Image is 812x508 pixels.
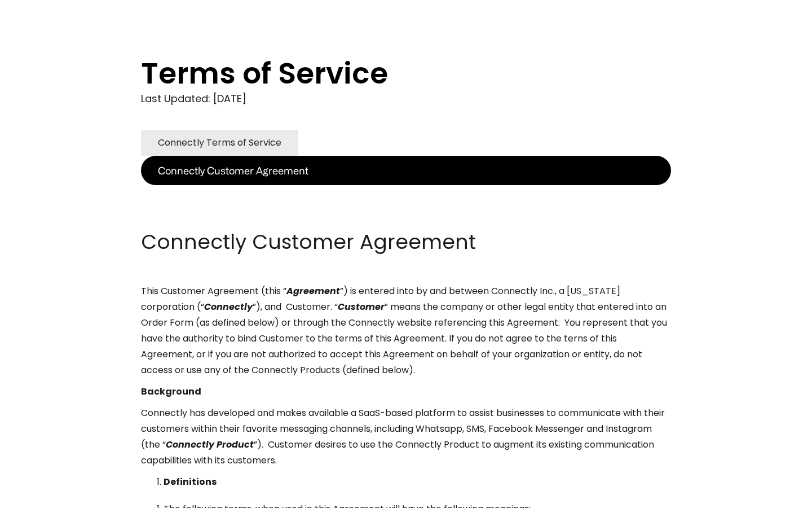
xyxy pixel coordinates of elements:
[141,283,671,378] p: This Customer Agreement (this “ ”) is entered into by and between Connectly Inc., a [US_STATE] co...
[141,56,626,90] h1: Terms of Service
[164,475,217,488] strong: Definitions
[158,163,308,178] div: Connectly Customer Agreement
[166,438,254,451] em: Connectly Product
[286,284,340,297] em: Agreement
[11,487,68,504] aside: Language selected: English
[141,228,671,256] h2: Connectly Customer Agreement
[158,135,281,151] div: Connectly Terms of Service
[23,488,68,504] ul: Language list
[141,185,671,201] p: ‍
[204,300,253,313] em: Connectly
[141,385,201,398] strong: Background
[141,90,671,107] div: Last Updated: [DATE]
[141,405,671,468] p: Connectly has developed and makes available a SaaS-based platform to assist businesses to communi...
[338,300,385,313] em: Customer
[141,207,671,222] p: ‍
